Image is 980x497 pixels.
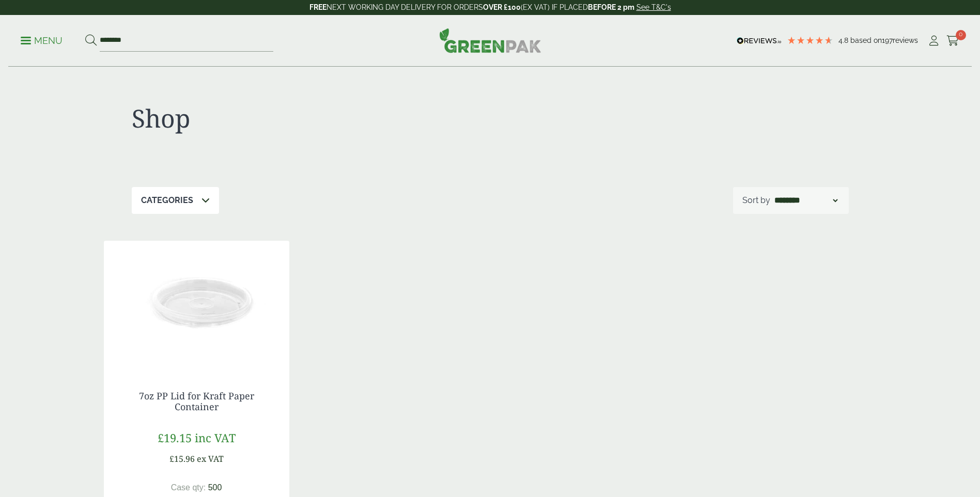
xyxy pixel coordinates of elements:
[158,430,192,445] span: £19.15
[483,3,521,11] strong: OVER £100
[850,36,882,44] span: Based on
[742,194,770,207] p: Sort by
[104,241,289,370] img: 7oz PP Lid
[21,35,63,45] a: Menu
[636,3,671,11] a: See T&C's
[197,453,224,464] span: ex VAT
[787,36,833,45] div: 4.79 Stars
[139,390,254,413] a: 7oz PP Lid for Kraft Paper Container
[21,35,63,47] p: Menu
[956,30,966,40] span: 0
[927,36,940,46] i: My Account
[737,37,782,44] img: REVIEWS.io
[208,483,222,492] span: 500
[309,3,326,11] strong: FREE
[882,36,893,44] span: 197
[141,194,193,207] p: Categories
[838,36,850,44] span: 4.8
[946,36,959,46] i: Cart
[195,430,236,445] span: inc VAT
[893,36,918,44] span: reviews
[171,483,206,492] span: Case qty:
[946,33,959,49] a: 0
[588,3,634,11] strong: BEFORE 2 pm
[772,194,839,207] select: Shop order
[169,453,195,464] span: £15.96
[132,103,490,133] h1: Shop
[439,28,541,53] img: GreenPak Supplies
